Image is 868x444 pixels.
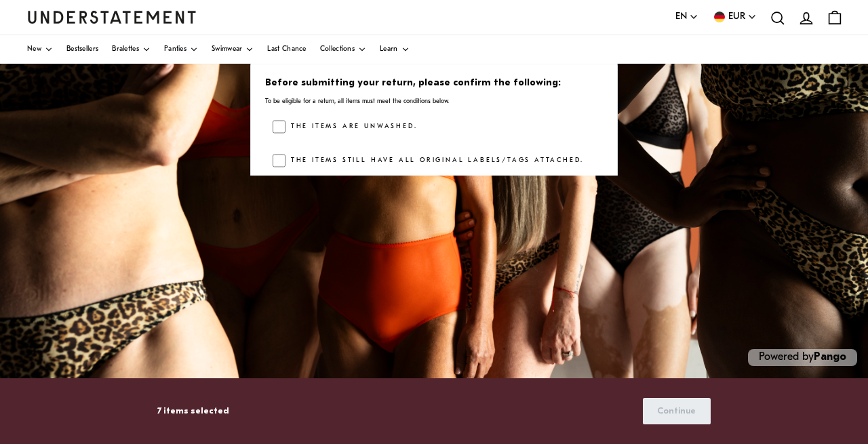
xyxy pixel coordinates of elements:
[814,352,846,363] a: Pango
[320,35,366,64] a: Collections
[728,9,745,24] span: EUR
[285,154,584,167] label: The items still have all original labels/tags attached.
[380,46,398,53] span: Learn
[748,349,857,366] p: Powered by
[27,35,53,64] a: New
[675,9,687,24] span: EN
[712,9,757,24] button: EUR
[265,77,603,90] h3: Before submitting your return, please confirm the following:
[285,120,417,134] label: The items are unwashed.
[212,35,254,64] a: Swimwear
[380,35,410,64] a: Learn
[66,46,98,53] span: Bestsellers
[27,46,41,53] span: New
[27,11,197,23] a: Understatement Homepage
[112,35,151,64] a: Bralettes
[675,9,698,24] button: EN
[320,46,355,53] span: Collections
[66,35,98,64] a: Bestsellers
[164,46,186,53] span: Panties
[267,35,306,64] a: Last Chance
[164,35,198,64] a: Panties
[265,97,603,106] p: To be eligible for a return, all items must meet the conditions below.
[212,46,242,53] span: Swimwear
[267,46,306,53] span: Last Chance
[112,46,139,53] span: Bralettes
